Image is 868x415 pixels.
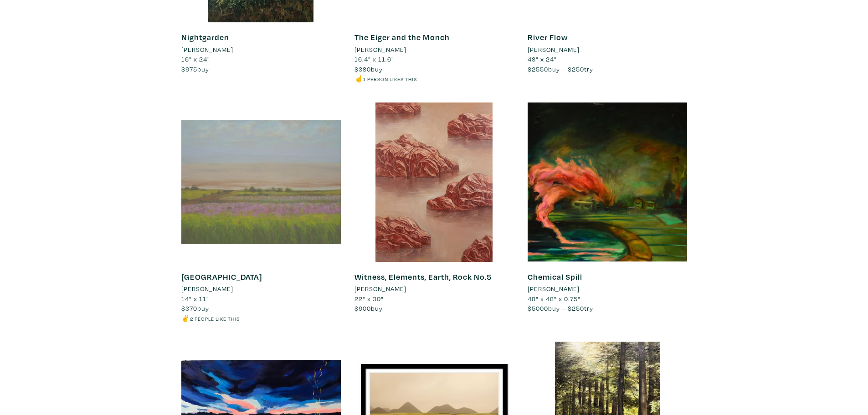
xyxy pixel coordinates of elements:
a: [PERSON_NAME] [354,284,514,294]
span: $2550 [528,65,548,73]
span: buy — try [528,304,593,313]
span: 14" x 11" [181,294,209,303]
span: buy [354,65,383,73]
span: $250 [568,65,584,73]
span: 48" x 48" x 0.75" [528,294,580,303]
a: [PERSON_NAME] [181,45,341,55]
li: [PERSON_NAME] [354,284,406,294]
a: River Flow [528,32,568,42]
li: [PERSON_NAME] [354,45,406,55]
a: Nightgarden [181,32,229,42]
span: 16.4" x 11.6" [354,55,394,63]
a: [PERSON_NAME] [181,284,341,294]
span: 48" x 24" [528,55,557,63]
span: $370 [181,304,197,313]
li: [PERSON_NAME] [528,284,580,294]
span: buy [181,304,209,313]
a: Chemical Spill [528,272,582,282]
span: $5000 [528,304,548,313]
a: [GEOGRAPHIC_DATA] [181,272,262,282]
small: 2 people like this [190,315,240,322]
a: [PERSON_NAME] [354,45,514,55]
a: [PERSON_NAME] [528,284,687,294]
li: [PERSON_NAME] [181,284,233,294]
li: ✌️ [181,313,341,323]
small: 1 person likes this [363,76,417,82]
span: $380 [354,65,371,73]
span: 16" x 24" [181,55,210,63]
span: $975 [181,65,197,73]
span: buy [354,304,383,313]
span: buy [181,65,209,73]
li: ☝️ [354,74,514,84]
span: $900 [354,304,371,313]
a: Witness, Elements, Earth, Rock No.5 [354,272,492,282]
li: [PERSON_NAME] [528,45,580,55]
span: buy — try [528,65,593,73]
span: 22" x 30" [354,294,384,303]
span: $250 [568,304,584,313]
a: [PERSON_NAME] [528,45,687,55]
li: [PERSON_NAME] [181,45,233,55]
a: The Eiger and the Monch [354,32,450,42]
